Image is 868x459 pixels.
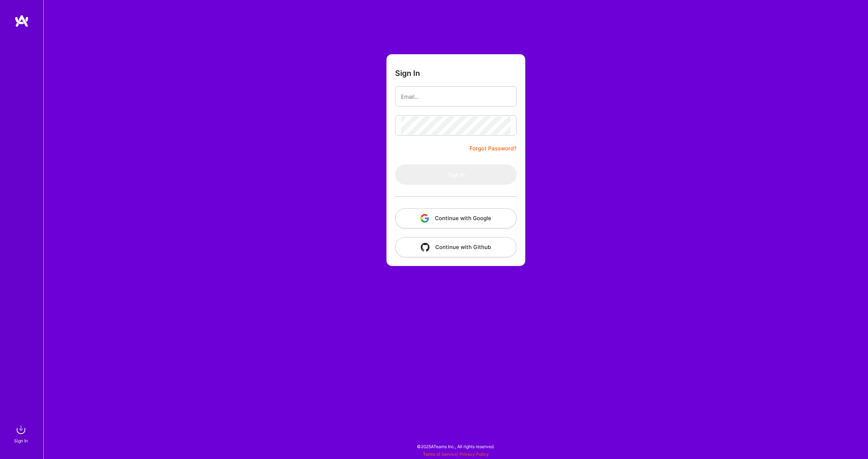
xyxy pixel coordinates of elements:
[401,87,511,106] input: Email...
[395,164,517,185] button: Sign In
[423,451,489,457] span: |
[459,451,489,457] a: Privacy Policy
[14,14,29,27] img: logo
[421,243,429,252] img: icon
[423,451,457,457] a: Terms of Service
[14,437,28,445] div: Sign In
[14,422,28,437] img: sign in
[420,214,429,223] img: icon
[15,422,28,445] a: sign inSign In
[395,69,420,78] h3: Sign In
[395,237,517,257] button: Continue with Github
[395,208,517,228] button: Continue with Google
[470,144,517,153] a: Forgot Password?
[43,437,868,455] div: © 2025 ATeams Inc., All rights reserved.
